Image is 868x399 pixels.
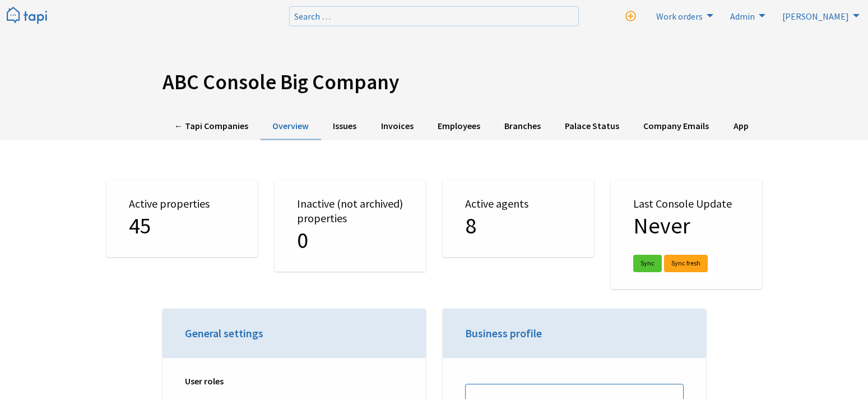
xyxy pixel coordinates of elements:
[7,7,47,25] img: Tapi logo
[625,11,636,22] i: New work order
[611,180,762,289] div: Last Console Update
[776,7,862,25] li: Josh
[163,70,706,95] h1: ABC Console Big Company
[425,113,492,140] a: Employees
[553,113,632,140] a: Palace Status
[163,113,261,140] a: ← Tapi Companies
[656,11,703,22] span: Work orders
[730,11,755,22] span: Admin
[776,7,862,25] a: [PERSON_NAME]
[185,375,224,387] strong: User roles
[633,212,690,240] span: Never
[129,212,151,240] span: 45
[723,7,768,25] a: Admin
[649,7,716,25] a: Work orders
[465,325,684,341] h3: Business profile
[261,113,321,140] a: Overview
[443,180,594,257] div: Active agents
[185,325,403,341] h3: General settings
[465,212,476,240] span: 8
[492,113,553,140] a: Branches
[294,11,331,22] span: Search …
[369,113,425,140] a: Invoices
[275,180,426,272] div: Inactive (not archived) properties
[321,113,369,140] a: Issues
[633,255,662,272] a: Sync
[664,255,708,272] a: Sync fresh
[632,113,721,140] a: Company Emails
[297,226,308,254] span: 0
[106,180,258,257] div: Active properties
[721,113,760,140] a: App
[782,11,849,22] span: [PERSON_NAME]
